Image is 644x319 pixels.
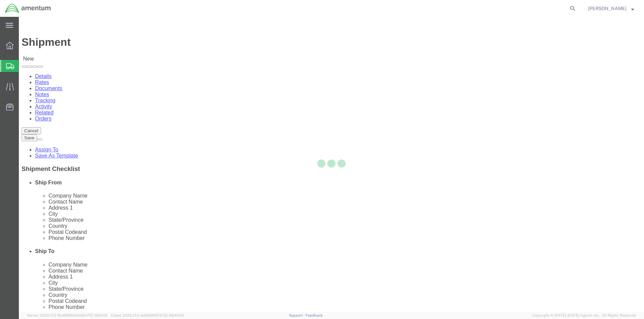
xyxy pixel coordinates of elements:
[111,313,184,317] span: Client: 2025.17.0-5dd568f
[532,313,636,318] span: Copyright © [DATE]-[DATE] Agistix Inc., All Rights Reserved
[305,313,323,317] a: Feedback
[27,313,108,317] span: Server: 2025.17.0-16a969492de
[588,4,635,12] button: [PERSON_NAME]
[289,313,306,317] a: Support
[5,3,51,13] img: logo
[588,5,626,12] span: Lovelle Maxwell
[82,313,108,317] span: [DATE] 09:51:12
[156,313,184,317] span: [DATE] 08:44:20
